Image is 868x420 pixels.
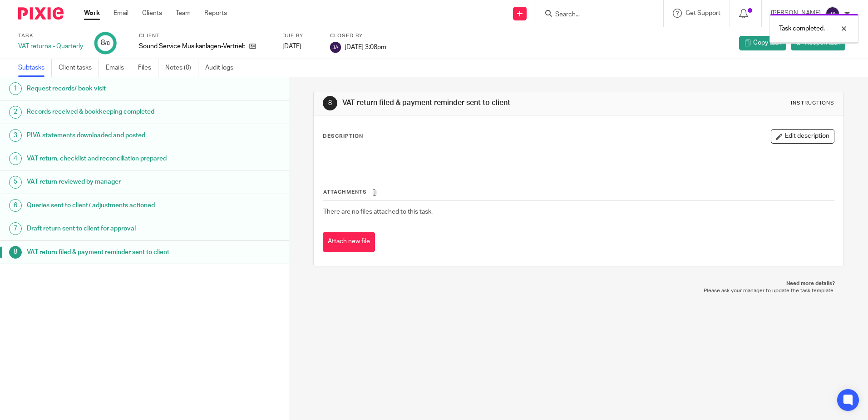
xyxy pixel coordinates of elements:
label: Task [18,32,83,40]
span: Attachments [323,190,367,195]
p: Please ask your manager to update the task template. [322,287,834,295]
div: 4 [9,152,22,165]
div: VAT returns - Quarterly [18,42,83,51]
div: 2 [9,106,22,119]
div: [DATE] [282,42,319,51]
div: 1 [9,82,22,95]
a: Client tasks [59,59,99,77]
p: Task completed. [779,24,825,33]
div: 6 [9,199,22,212]
a: Subtasks [18,59,52,77]
div: 8 [9,246,22,259]
span: [DATE] 3:08pm [345,44,386,50]
a: Notes (0) [165,59,198,77]
a: Email [113,9,128,18]
div: 3 [9,129,22,142]
h1: VAT return reviewed by manager [27,175,196,189]
small: /8 [105,41,110,46]
a: Clients [142,9,162,18]
p: Sound Service Musikanlagen-Vertriebgese [139,42,245,51]
label: Due by [282,32,319,40]
a: Reports [204,9,227,18]
p: Need more details? [322,280,834,287]
h1: Records received & bookkeeping completed [27,105,196,119]
div: 5 [9,176,22,189]
h1: VAT return filed & payment reminder sent to client [342,98,598,108]
a: Team [176,9,191,18]
h1: VAT return filed & payment reminder sent to client [27,245,196,259]
div: 8 [323,96,337,110]
h1: VAT return, checklist and reconciliation prepared [27,152,196,165]
span: There are no files attached to this task. [323,209,433,215]
a: Work [84,9,100,18]
img: Pixie [18,7,64,20]
div: 8 [101,38,110,48]
div: 7 [9,222,22,235]
label: Client [139,32,271,40]
button: Attach new file [323,232,375,252]
h1: PIVA statements downloaded and posted [27,129,196,142]
h1: Draft return sent to client for approval [27,222,196,235]
label: Closed by [330,32,386,40]
img: svg%3E [825,6,840,21]
button: Edit description [771,129,834,144]
img: svg%3E [330,42,341,53]
a: Files [138,59,158,77]
p: Description [323,133,363,140]
a: Emails [106,59,131,77]
a: Audit logs [205,59,240,77]
div: Instructions [791,100,834,107]
h1: Request records/ book visit [27,82,196,95]
h1: Queries sent to client/ adjustments actioned [27,199,196,212]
